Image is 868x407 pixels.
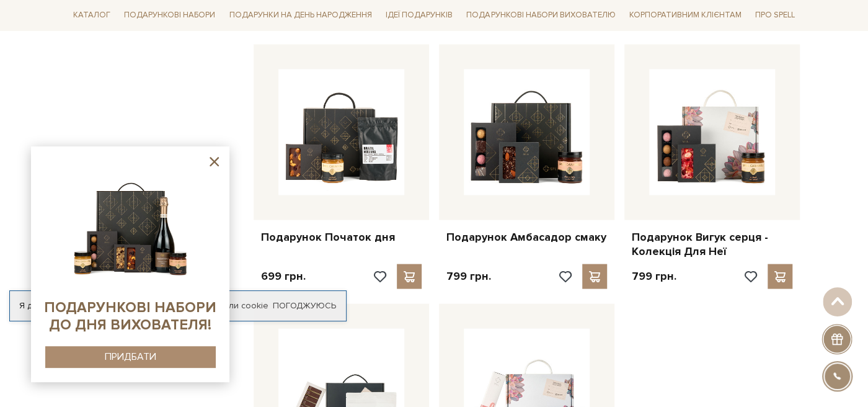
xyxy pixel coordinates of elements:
p: 799 грн. [446,269,491,283]
a: Ідеї подарунків [381,6,458,25]
a: Подарунок Амбасадор смаку [446,230,607,244]
p: 699 грн. [261,269,306,283]
a: Каталог [68,6,115,25]
a: Подарунок Вигук серця - Колекція Для Неї [632,230,792,259]
div: Я дозволяю [DOMAIN_NAME] використовувати [10,300,346,311]
a: Подарунки на День народження [224,6,377,25]
a: Корпоративним клієнтам [624,5,746,26]
a: Погоджуюсь [273,300,336,311]
a: Про Spell [750,6,800,25]
a: Подарункові набори [119,6,220,25]
a: Подарункові набори вихователю [461,5,620,26]
a: файли cookie [212,300,268,311]
p: 799 грн. [632,269,676,283]
a: Подарунок Початок дня [261,230,422,244]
